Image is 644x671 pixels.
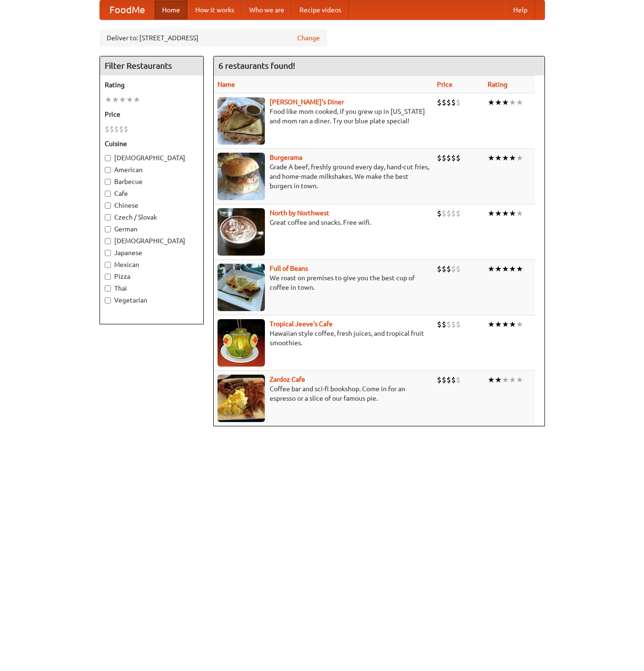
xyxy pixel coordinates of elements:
[437,319,442,330] li: $
[126,94,133,105] li: ★
[105,201,199,210] label: Chinese
[297,33,320,43] a: Change
[437,375,442,385] li: $
[105,139,199,148] h5: Cuisine
[488,97,495,108] li: ★
[442,264,446,274] li: $
[105,295,199,305] label: Vegetarian
[509,208,516,219] li: ★
[105,284,199,293] label: Thai
[270,98,344,106] a: [PERSON_NAME]'s Diner
[292,0,349,19] a: Recipe videos
[446,264,451,274] li: $
[516,153,523,163] li: ★
[502,264,509,274] li: ★
[105,153,199,163] label: [DEMOGRAPHIC_DATA]
[437,153,442,163] li: $
[270,265,308,272] a: Full of Beans
[509,375,516,385] li: ★
[270,376,305,383] a: Zardoz Cafe
[105,236,199,246] label: [DEMOGRAPHIC_DATA]
[442,97,446,108] li: $
[488,375,495,385] li: ★
[105,226,111,232] input: German
[218,107,429,126] p: Food like mom cooked, if you grew up in [US_STATE] and mom ran a diner. Try our blue plate special!
[218,264,265,311] img: beans.jpg
[270,320,333,328] a: Tropical Jeeve's Cafe
[218,97,265,145] img: sallys.jpg
[100,29,327,46] div: Deliver to: [STREET_ADDRESS]
[105,202,111,209] input: Chinese
[456,208,461,219] li: $
[218,329,429,348] p: Hawaiian style coffee, fresh juices, and tropical fruit smoothies.
[442,319,446,330] li: $
[218,153,265,200] img: burgerama.jpg
[188,0,242,19] a: How it works
[437,208,442,219] li: $
[442,153,446,163] li: $
[516,264,523,274] li: ★
[105,155,111,161] input: [DEMOGRAPHIC_DATA]
[105,262,111,268] input: Mexican
[451,375,456,385] li: $
[442,208,446,219] li: $
[124,124,128,134] li: $
[495,208,502,219] li: ★
[509,264,516,274] li: ★
[218,61,295,70] ng-pluralize: 6 restaurants found!
[509,97,516,108] li: ★
[105,165,199,175] label: American
[516,319,523,330] li: ★
[516,208,523,219] li: ★
[446,375,451,385] li: $
[495,375,502,385] li: ★
[218,162,429,191] p: Grade A beef, freshly ground every day, hand-cut fries, and home-made milkshakes. We make the bes...
[105,260,199,269] label: Mexican
[456,264,461,274] li: $
[105,80,199,90] h5: Rating
[456,375,461,385] li: $
[133,94,140,105] li: ★
[502,319,509,330] li: ★
[446,319,451,330] li: $
[105,110,199,119] h5: Price
[495,153,502,163] li: ★
[105,214,111,221] input: Czech / Slovak
[105,285,111,292] input: Thai
[112,94,119,105] li: ★
[488,319,495,330] li: ★
[218,81,235,88] a: Name
[488,81,508,88] a: Rating
[100,56,203,75] h4: Filter Restaurants
[495,319,502,330] li: ★
[488,264,495,274] li: ★
[218,319,265,367] img: jeeves.jpg
[218,218,429,227] p: Great coffee and snacks. Free wifi.
[509,319,516,330] li: ★
[506,0,535,19] a: Help
[509,153,516,163] li: ★
[218,273,429,292] p: We roast on premises to give you the best cup of coffee in town.
[119,124,124,134] li: $
[105,177,199,186] label: Barbecue
[451,208,456,219] li: $
[437,264,442,274] li: $
[270,154,302,161] b: Burgerama
[242,0,292,19] a: Who we are
[105,238,111,244] input: [DEMOGRAPHIC_DATA]
[495,264,502,274] li: ★
[456,97,461,108] li: $
[516,97,523,108] li: ★
[516,375,523,385] li: ★
[114,124,119,134] li: $
[451,264,456,274] li: $
[456,153,461,163] li: $
[502,153,509,163] li: ★
[105,189,199,198] label: Cafe
[105,224,199,234] label: German
[218,384,429,403] p: Coffee bar and sci-fi bookshop. Come in for an espresso or a slice of our famous pie.
[105,212,199,222] label: Czech / Slovak
[451,319,456,330] li: $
